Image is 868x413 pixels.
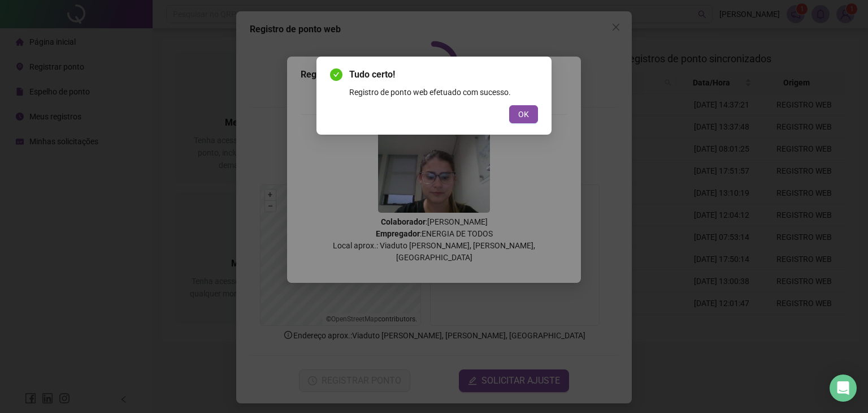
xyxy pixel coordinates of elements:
div: Registro de ponto web efetuado com sucesso. [349,86,538,98]
div: Open Intercom Messenger [830,375,857,402]
span: check-circle [330,68,342,81]
span: Tudo certo! [349,68,538,81]
span: OK [518,108,529,121]
button: OK [509,105,538,123]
